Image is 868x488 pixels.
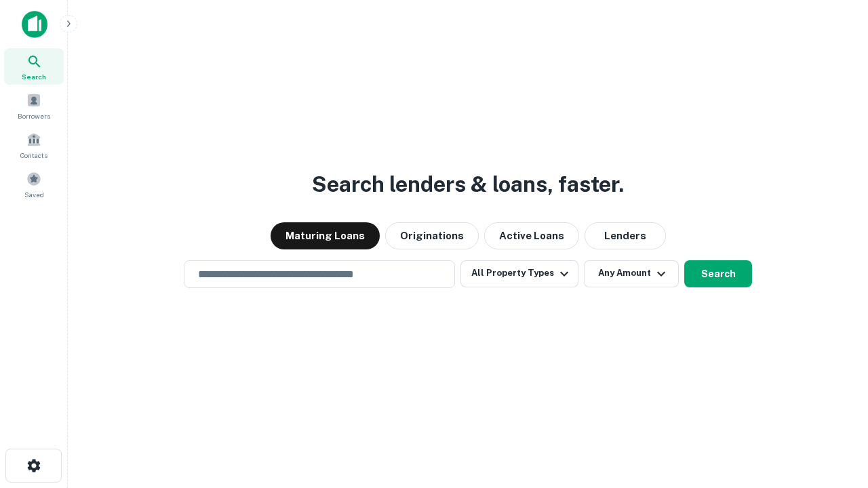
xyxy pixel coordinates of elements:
[24,189,44,200] span: Saved
[4,48,64,85] a: Search
[484,222,579,249] button: Active Loans
[4,87,64,124] a: Borrowers
[22,11,47,38] img: capitalize-icon.png
[385,222,479,249] button: Originations
[800,380,868,445] iframe: Chat Widget
[460,260,578,287] button: All Property Types
[22,71,46,82] span: Search
[271,222,380,249] button: Maturing Loans
[4,166,64,203] a: Saved
[312,168,624,201] h3: Search lenders & loans, faster.
[18,110,50,121] span: Borrowers
[584,260,679,287] button: Any Amount
[684,260,752,287] button: Search
[20,150,47,161] span: Contacts
[585,222,666,249] button: Lenders
[4,127,64,163] a: Contacts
